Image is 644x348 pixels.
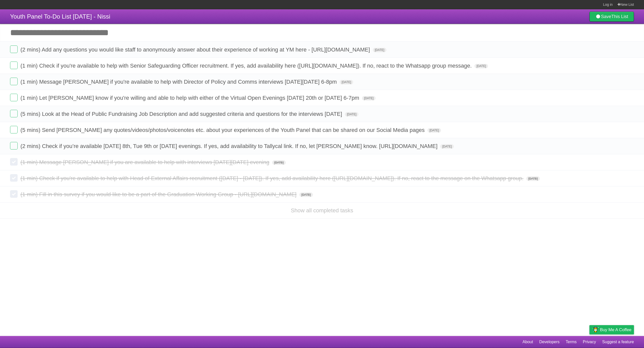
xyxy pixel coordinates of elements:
[611,14,628,19] b: This List
[583,337,596,347] a: Privacy
[592,325,599,334] img: Buy me a coffee
[20,95,360,101] span: (1 min) Let [PERSON_NAME] know if you're willing and able to help with either of the Virtual Open...
[10,94,18,101] label: Done
[340,80,353,84] span: [DATE]
[10,110,18,117] label: Done
[362,96,376,101] span: [DATE]
[373,48,386,52] span: [DATE]
[20,63,473,69] span: (1 min) Check if you're available to help with Senior Safeguarding Officer recruitment. If yes, a...
[20,175,525,181] span: (1 min) Check if you're available to help with Head of External Affairs recruitment ([DATE] - [DA...
[10,126,18,133] label: Done
[10,78,18,85] label: Done
[10,142,18,150] label: Done
[10,13,110,20] span: Youth Panel To-Do List [DATE] - Nissi
[589,325,634,334] a: Buy me a coffee
[10,190,18,198] label: Done
[566,337,577,347] a: Terms
[522,337,533,347] a: About
[602,337,634,347] a: Suggest a feature
[299,192,313,197] span: [DATE]
[20,143,439,149] span: (2 mins) Check if you’re available [DATE] 8th, Tue 9th or [DATE] evenings. If yes, add availabili...
[10,174,18,182] label: Done
[539,337,559,347] a: Developers
[440,144,454,149] span: [DATE]
[427,128,441,133] span: [DATE]
[600,325,631,334] span: Buy me a coffee
[20,79,338,85] span: (1 min) Message [PERSON_NAME] if you're available to help with Director of Policy and Comms inter...
[272,160,286,165] span: [DATE]
[20,159,271,165] span: (1 min) Message [PERSON_NAME] if you are available to help with interviews [DATE][DATE] evening
[10,62,18,69] label: Done
[589,12,634,22] a: SaveThis List
[20,111,343,117] span: (5 mins) Look at the Head of Public Fundraising Job Description and add suggested criteria and qu...
[526,176,540,181] span: [DATE]
[291,207,353,214] a: Show all completed tasks
[10,158,18,166] label: Done
[20,127,426,133] span: (5 mins) Send [PERSON_NAME] any quotes/videos/photos/voicenotes etc. about your experiences of th...
[345,112,358,117] span: [DATE]
[474,64,488,68] span: [DATE]
[20,46,371,53] span: (2 mins) Add any questions you would like staff to anonymously answer about their experience of w...
[10,45,18,53] label: Done
[20,191,298,197] span: (1 min) Fill in this survey if you would like to be a part of the Graduation Working Group - [URL...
